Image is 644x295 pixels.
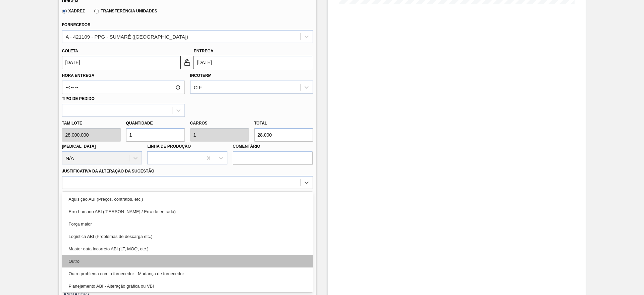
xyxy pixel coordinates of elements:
div: Planejamento ABI - Alteração gráfica ou VBI [62,280,313,292]
label: Coleta [62,49,78,53]
label: Carros [190,121,208,126]
div: Outro problema com o fornecedor - Mudança de fornecedor [62,267,313,280]
label: Total [254,121,267,126]
label: Tam lote [62,118,121,128]
div: Erro humano ABI ([PERSON_NAME] / Erro de entrada) [62,205,313,218]
label: Comentário [233,142,313,151]
label: Linha de Produção [147,144,191,149]
label: Quantidade [126,121,153,126]
label: Fornecedor [62,22,91,27]
label: Xadrez [62,9,85,13]
label: Transferência Unidades [94,9,157,13]
div: Força maior [62,218,313,230]
div: Logística ABI (Problemas de descarga etc.) [62,230,313,243]
label: [MEDICAL_DATA] [62,144,96,149]
input: dd/mm/yyyy [62,56,180,69]
label: Incoterm [190,73,212,78]
label: Justificativa da Alteração da Sugestão [62,169,155,174]
input: dd/mm/yyyy [194,56,312,69]
div: Outro [62,255,313,267]
div: Master data incorreto ABI (LT, MOQ, etc.) [62,243,313,255]
div: Aquisição ABI (Preços, contratos, etc.) [62,193,313,205]
div: A - 421109 - PPG - SUMARÉ ([GEOGRAPHIC_DATA]) [66,34,188,39]
img: locked [183,58,191,66]
label: Observações [62,191,313,200]
button: locked [180,56,194,69]
label: Hora Entrega [62,71,185,81]
div: CIF [194,85,202,90]
label: Tipo de pedido [62,96,95,101]
label: Entrega [194,49,214,53]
